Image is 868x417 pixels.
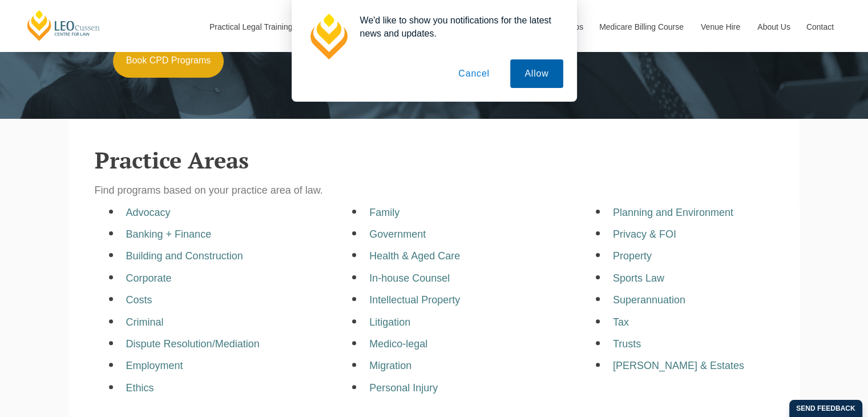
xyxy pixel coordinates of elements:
[369,207,399,218] a: Family
[126,382,154,394] a: Ethics
[95,184,774,197] p: Find programs based on your practice area of law.
[444,59,504,88] button: Cancel
[95,147,774,173] h2: Practice Areas
[369,294,460,306] a: Intellectual Property
[613,250,652,262] a: Property
[126,316,164,328] a: Criminal
[126,360,183,371] a: Employment
[126,338,260,350] a: Dispute Resolution/Mediation
[126,228,212,240] a: Banking + Finance
[369,360,411,371] a: Migration
[126,272,172,284] a: Corporate
[613,294,685,306] a: Superannuation
[613,316,629,328] a: Tax
[351,14,563,40] div: We'd like to show you notifications for the latest news and updates.
[613,228,676,240] a: Privacy & FOI
[369,228,426,240] a: Government
[126,207,171,218] a: Advocacy
[305,14,351,59] img: notification icon
[126,250,243,262] a: Building and Construction
[369,338,427,350] a: Medico-legal
[613,338,641,350] a: Trusts
[613,360,744,371] a: [PERSON_NAME] & Estates
[613,207,733,218] a: Planning and Environment
[369,382,438,394] a: Personal Injury
[369,316,410,328] a: Litigation
[510,59,563,88] button: Allow
[613,272,664,284] a: Sports Law
[369,272,450,284] a: In-house Counsel
[369,250,460,262] a: Health & Aged Care
[126,294,152,306] a: Costs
